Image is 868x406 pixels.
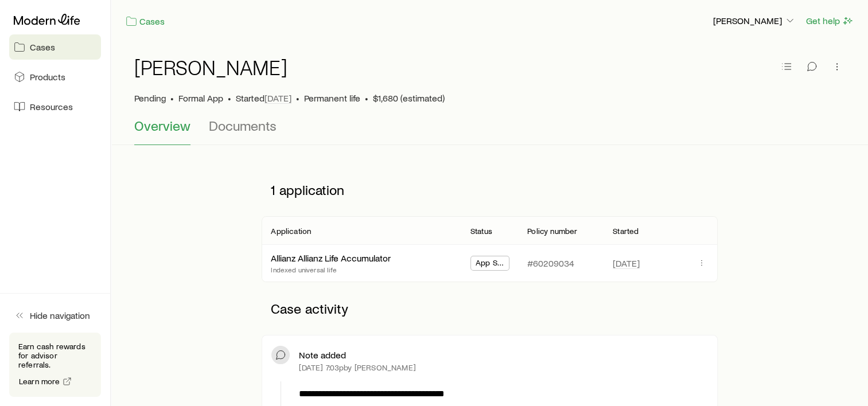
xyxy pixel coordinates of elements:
[299,349,346,361] p: Note added
[9,34,101,60] a: Cases
[134,118,845,145] div: Case details tabs
[271,265,391,274] p: Indexed universal life
[527,227,577,236] p: Policy number
[365,92,368,104] span: •
[271,227,311,236] p: Application
[228,92,231,104] span: •
[296,92,299,104] span: •
[9,94,101,119] a: Resources
[527,257,574,269] p: #60209034
[178,92,223,104] span: Formal App
[9,303,101,328] button: Hide navigation
[262,173,717,207] p: 1 application
[264,92,291,104] span: [DATE]
[262,291,717,326] p: Case activity
[30,101,73,112] span: Resources
[470,227,492,236] p: Status
[613,257,640,269] span: [DATE]
[613,227,639,236] p: Started
[299,363,415,372] p: [DATE] 7:03p by [PERSON_NAME]
[271,252,391,264] div: Allianz Allianz Life Accumulator
[373,92,445,104] span: $1,680 (estimated)
[134,92,166,104] p: Pending
[134,56,287,79] h1: [PERSON_NAME]
[9,64,101,89] a: Products
[236,92,291,104] p: Started
[805,14,854,28] button: Get help
[713,14,796,28] button: [PERSON_NAME]
[30,310,90,321] span: Hide navigation
[209,118,277,134] span: Documents
[271,252,391,263] a: Allianz Allianz Life Accumulator
[476,258,504,270] span: App Submitted
[30,41,55,53] span: Cases
[19,377,60,385] span: Learn more
[18,342,92,369] p: Earn cash rewards for advisor referrals.
[134,118,190,134] span: Overview
[30,71,65,83] span: Products
[304,92,360,104] span: Permanent life
[9,333,101,397] div: Earn cash rewards for advisor referrals.Learn more
[170,92,174,104] span: •
[713,15,796,26] p: [PERSON_NAME]
[125,15,165,28] a: Cases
